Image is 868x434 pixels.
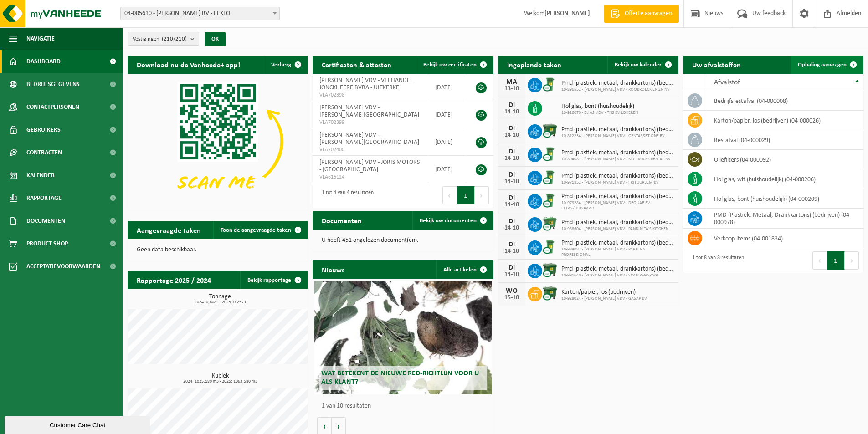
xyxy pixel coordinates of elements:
span: Navigatie [26,27,55,50]
span: [PERSON_NAME] VDV - VEEHANDEL JONCKHEERE BVBA - UITKERKE [319,77,413,91]
img: WB-0240-CU [542,146,558,162]
span: VLA702398 [319,92,421,99]
span: [PERSON_NAME] VDV - JORIS MOTORS - [GEOGRAPHIC_DATA] [319,159,420,173]
span: 10-926070 - ELIAS VDV - TNS BV LOKEREN [561,110,638,116]
div: DI [503,148,521,155]
td: [DATE] [428,156,467,183]
iframe: chat widget [5,414,152,434]
h3: Kubiek [132,373,308,384]
span: 04-005610 - ELIAS VANDEVOORDE BV - EEKLO [120,7,280,20]
div: 1 tot 8 van 8 resultaten [688,250,744,271]
a: Bekijk uw kalender [607,56,678,74]
button: Previous [442,186,457,204]
h2: Certificaten & attesten [313,56,401,73]
span: 10-979284 - [PERSON_NAME] VDV - DEQUAE BV - EFLAS/HUISRAAD [561,200,674,211]
h3: Tonnage [132,294,308,305]
span: 10-989082 - [PERSON_NAME] VDV - PARTENA PROFESSIONAL [561,247,674,258]
a: Wat betekent de nieuwe RED-richtlijn voor u als klant? [314,281,491,394]
p: U heeft 451 ongelezen document(en). [322,237,484,244]
h2: Aangevraagde taken [128,221,210,239]
a: Bekijk rapportage [240,271,307,289]
img: Download de VHEPlus App [128,74,308,209]
span: 10-812234 - [PERSON_NAME] VDV - GENTASSET ONE BV [561,133,674,139]
span: 2024: 1025,180 m3 - 2025: 1063,580 m3 [132,379,308,384]
img: WB-0240-CU [542,239,558,255]
span: 10-894087 - [PERSON_NAME] VDV - MY TRUCKS RENTAL NV [561,157,674,162]
button: 1 [827,251,845,270]
a: Alle artikelen [436,260,493,279]
span: Hol glas, bont (huishoudelijk) [561,103,638,110]
img: WB-1100-CU [542,286,558,301]
div: DI [503,171,521,179]
span: Pmd (plastiek, metaal, drankkartons) (bedrijven) [561,240,674,247]
strong: [PERSON_NAME] [544,10,590,17]
div: 14-10 [503,179,521,185]
div: MA [503,78,521,86]
span: Bekijk uw documenten [420,218,477,224]
span: Gebruikers [26,118,61,141]
td: [DATE] [428,101,467,128]
td: hol glas, wit (huishoudelijk) (04-000206) [707,169,863,189]
span: Verberg [271,62,291,68]
span: Contactpersonen [26,96,79,118]
span: Vestigingen [133,32,187,46]
h2: Uw afvalstoffen [683,56,750,73]
div: DI [503,102,521,109]
img: WB-0240-CU [542,77,558,92]
h2: Documenten [313,211,371,229]
span: Ophaling aanvragen [798,62,847,68]
div: DI [503,241,521,248]
div: 14-10 [503,155,521,162]
h2: Ingeplande taken [498,56,570,73]
div: 14-10 [503,248,521,255]
div: 1 tot 4 van 4 resultaten [317,185,374,205]
span: Offerte aanvragen [622,9,674,18]
a: Bekijk uw documenten [412,211,493,230]
span: 10-971852 - [PERSON_NAME] VDV - FRITUUR JEM BV [561,180,674,185]
div: 14-10 [503,132,521,138]
div: 14-10 [503,202,521,208]
button: 1 [457,186,475,204]
div: DI [503,125,521,132]
span: 2024: 0,608 t - 2025: 0,257 t [132,300,308,305]
span: 04-005610 - ELIAS VANDEVOORDE BV - EEKLO [121,7,279,20]
div: 13-10 [503,86,521,92]
td: karton/papier, los (bedrijven) (04-000026) [707,111,863,130]
h2: Download nu de Vanheede+ app! [128,56,249,73]
span: Pmd (plastiek, metaal, drankkartons) (bedrijven) [561,80,674,87]
span: Pmd (plastiek, metaal, drankkartons) (bedrijven) [561,266,674,273]
div: DI [503,264,521,271]
a: Offerte aanvragen [604,5,679,23]
a: Ophaling aanvragen [791,56,863,74]
span: VLA616124 [319,174,421,181]
div: DI [503,218,521,225]
span: Rapportage [26,187,62,209]
div: DI [503,194,521,202]
a: Bekijk uw certificaten [416,56,493,74]
span: Bedrijfsgegevens [26,73,80,96]
button: OK [205,32,226,46]
span: Wat betekent de nieuwe RED-richtlijn voor u als klant? [321,370,479,386]
td: PMD (Plastiek, Metaal, Drankkartons) (bedrijven) (04-000978) [707,209,863,229]
span: 10-896552 - [PERSON_NAME] VDV - ROOBROECK EN ZN NV [561,87,674,92]
span: Karton/papier, los (bedrijven) [561,289,647,296]
p: 1 van 10 resultaten [322,403,488,409]
span: Product Shop [26,232,68,255]
span: Pmd (plastiek, metaal, drankkartons) (bedrijven) [561,126,674,133]
td: verkoop items (04-001834) [707,229,863,248]
span: Acceptatievoorwaarden [26,255,100,278]
span: Bekijk uw kalender [615,62,662,68]
span: 10-991640 - [PERSON_NAME] VDV - SCANIA-GARAGE [561,273,674,278]
img: WB-1100-CU [542,123,558,138]
img: WB-0240-CU [542,169,558,185]
img: WB-1100-CU [542,262,558,278]
div: 14-10 [503,271,521,278]
span: VLA702399 [319,119,421,126]
img: WB-0240-CU [542,193,558,208]
button: Previous [812,251,827,270]
span: Pmd (plastiek, metaal, drankkartons) (bedrijven) [561,219,674,226]
span: 10-928024 - [PERSON_NAME] VDV - GASAP BV [561,296,647,301]
td: bedrijfsrestafval (04-000008) [707,91,863,111]
span: Pmd (plastiek, metaal, drankkartons) (bedrijven) [561,193,674,200]
h2: Nieuws [313,260,354,278]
